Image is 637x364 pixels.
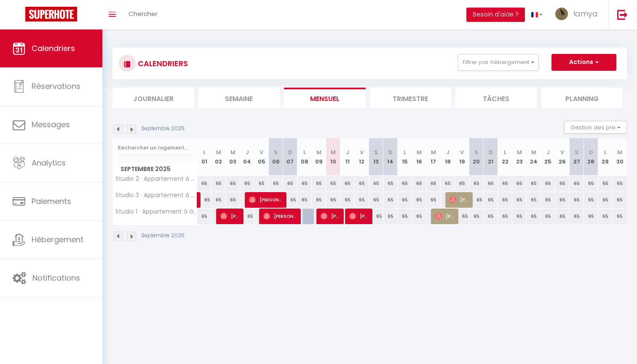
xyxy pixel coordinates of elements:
abbr: L [404,148,406,156]
h3: CALENDRIERS [136,54,188,73]
th: 21 [484,138,498,176]
abbr: S [575,148,578,156]
div: 65 [484,192,498,208]
span: Septembre 2025 [113,163,197,175]
abbr: J [346,148,349,156]
th: 04 [240,138,254,176]
abbr: L [504,148,506,156]
li: Planning [541,88,623,108]
div: 65 [498,192,512,208]
div: 65 [555,176,570,191]
abbr: M [517,148,522,156]
li: Journalier [112,88,194,108]
div: 65 [555,209,570,224]
div: 65 [226,192,240,208]
div: 65 [197,192,211,208]
div: 65 [527,176,541,191]
abbr: M [316,148,321,156]
div: 65 [383,209,398,224]
div: 65 [512,176,527,191]
abbr: M [230,148,236,156]
abbr: M [216,148,221,156]
span: [PERSON_NAME] [249,192,282,208]
div: 65 [484,209,498,224]
th: 30 [613,138,627,176]
abbr: J [546,148,550,156]
div: 65 [412,176,426,191]
img: ... [555,8,568,20]
div: 65 [398,176,412,191]
li: Mensuel [284,88,366,108]
div: 65 [197,176,211,191]
abbr: S [474,148,478,156]
div: 65 [512,192,527,208]
div: 65 [570,192,584,208]
div: 65 [584,209,598,224]
div: 65 [541,209,555,224]
div: 65 [369,192,383,208]
li: Semaine [198,88,280,108]
abbr: M [417,148,422,156]
th: 02 [211,138,226,176]
span: Studio 1 · Appartement à Gueliz, style Riad,équipé et central [114,209,198,215]
span: [PERSON_NAME] [263,208,297,224]
div: 65 [613,209,627,224]
div: 65 [598,192,613,208]
div: 65 [469,192,484,208]
th: 11 [340,138,355,176]
div: 65 [326,176,340,191]
th: 25 [541,138,555,176]
p: Septembre 2025 [141,125,185,133]
th: 08 [297,138,312,176]
span: Chercher [128,9,158,18]
th: 29 [598,138,613,176]
abbr: J [446,148,450,156]
div: 65 [498,209,512,224]
div: 65 [398,192,412,208]
div: 65 [297,192,312,208]
button: Filtrer par hébergement [458,54,539,71]
abbr: L [303,148,306,156]
div: 65 [469,176,484,191]
abbr: V [460,148,464,156]
div: 65 [598,209,613,224]
div: 65 [326,192,340,208]
th: 06 [269,138,283,176]
th: 03 [226,138,240,176]
th: 13 [369,138,383,176]
th: 27 [570,138,584,176]
span: [PERSON_NAME] [349,208,368,224]
abbr: M [617,148,622,156]
th: 15 [398,138,412,176]
th: 10 [326,138,340,176]
span: Hébergement [32,234,83,245]
div: 65 [541,192,555,208]
span: [PERSON_NAME] [435,208,454,224]
img: logout [617,9,628,20]
abbr: D [489,148,493,156]
abbr: D [288,148,292,156]
div: 65 [512,209,527,224]
span: [PERSON_NAME] [450,192,468,208]
div: 65 [412,209,426,224]
div: 65 [211,176,226,191]
li: Tâches [455,88,537,108]
div: 65 [584,192,598,208]
th: 23 [512,138,527,176]
abbr: V [560,148,564,156]
div: 65 [541,176,555,191]
abbr: L [604,148,607,156]
abbr: M [431,148,436,156]
div: 65 [383,192,398,208]
abbr: S [274,148,278,156]
th: 12 [355,138,369,176]
div: 65 [613,192,627,208]
div: 65 [240,176,254,191]
span: [PERSON_NAME] [220,208,239,224]
div: 65 [584,176,598,191]
abbr: J [246,148,249,156]
div: 65 [412,192,426,208]
th: 24 [527,138,541,176]
li: Trimestre [370,88,452,108]
button: Besoin d'aide ? [466,8,525,22]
